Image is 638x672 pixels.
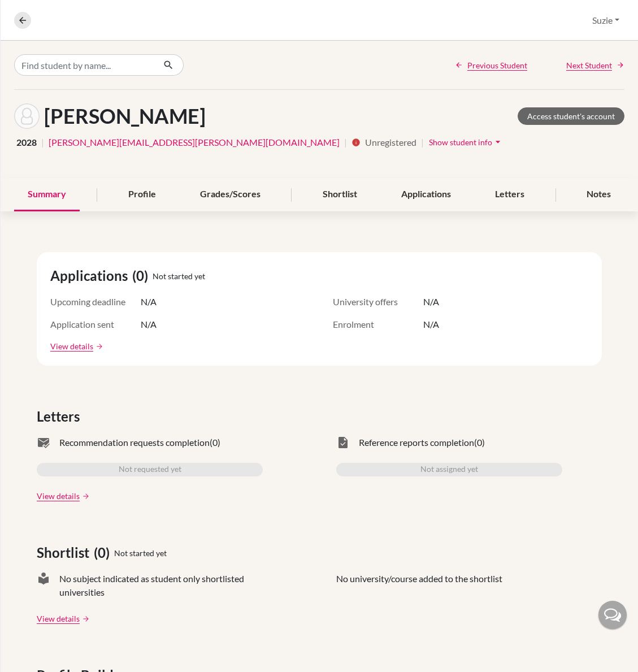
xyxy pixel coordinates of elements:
[566,59,624,71] a: Next Student
[420,463,478,476] span: Not assigned yet
[94,543,114,563] span: (0)
[59,436,210,449] span: Recommendation requests completion
[518,107,624,125] a: Access student's account
[587,10,624,31] button: Suzie
[37,572,50,599] span: local_library
[37,613,80,625] a: View details
[336,436,350,449] span: task
[359,436,474,449] span: Reference reports completion
[16,136,37,149] span: 2028
[93,342,103,350] a: arrow_forward
[49,136,340,149] a: [PERSON_NAME][EMAIL_ADDRESS][PERSON_NAME][DOMAIN_NAME]
[115,178,170,211] div: Profile
[37,436,50,449] span: mark_email_read
[141,318,157,331] span: N/A
[26,8,49,18] span: Help
[59,572,263,599] span: No subject indicated as student only shortlisted universities
[80,615,90,623] a: arrow_forward
[309,178,371,211] div: Shortlist
[141,295,157,309] span: N/A
[37,406,84,427] span: Letters
[37,543,94,563] span: Shortlist
[50,340,93,352] a: View details
[50,266,132,286] span: Applications
[566,59,612,71] span: Next Student
[41,136,44,149] span: |
[336,572,502,599] p: No university/course added to the shortlist
[333,318,423,331] span: Enrolment
[50,295,141,309] span: Upcoming deadline
[421,136,424,149] span: |
[388,178,465,211] div: Applications
[333,295,423,309] span: University offers
[119,463,181,476] span: Not requested yet
[114,547,167,559] span: Not started yet
[474,436,485,449] span: (0)
[37,490,80,502] a: View details
[351,138,361,147] i: info
[573,178,624,211] div: Notes
[492,136,504,148] i: arrow_drop_down
[50,318,141,331] span: Application sent
[344,136,347,149] span: |
[186,178,274,211] div: Grades/Scores
[80,492,90,500] a: arrow_forward
[14,103,40,129] img: Braden Anderson's avatar
[429,137,492,147] span: Show student info
[423,318,439,331] span: N/A
[365,136,416,149] span: Unregistered
[210,436,220,449] span: (0)
[428,133,504,151] button: Show student infoarrow_drop_down
[153,270,205,282] span: Not started yet
[481,178,538,211] div: Letters
[132,266,153,286] span: (0)
[455,59,527,71] a: Previous Student
[14,178,80,211] div: Summary
[44,104,206,128] h1: [PERSON_NAME]
[423,295,439,309] span: N/A
[467,59,527,71] span: Previous Student
[14,54,154,76] input: Find student by name...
